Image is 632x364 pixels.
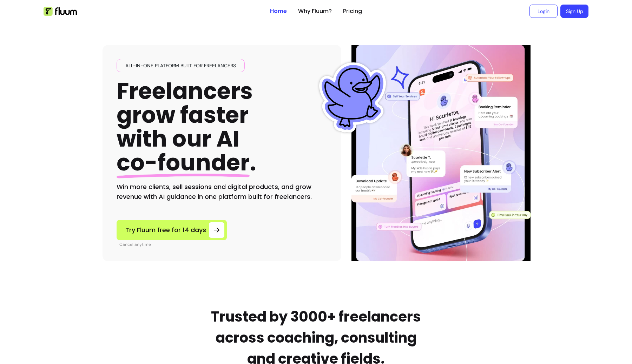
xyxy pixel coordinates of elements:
h2: Win more clients, sell sessions and digital products, and grow revenue with AI guidance in one pl... [117,182,327,202]
a: Why Fluum? [298,7,332,15]
a: Home [270,7,287,15]
a: Pricing [343,7,362,15]
img: Fluum Logo [44,7,77,16]
h1: Freelancers grow faster with our AI . [117,79,256,175]
span: co-founder [117,147,250,178]
a: Try Fluum free for 14 days [117,220,227,240]
span: All-in-one platform built for freelancers [123,62,239,69]
a: Sign Up [560,5,588,18]
img: Illustration of Fluum AI Co-Founder on a smartphone, showing solo business performance insights s... [353,45,529,261]
span: Try Fluum free for 14 days [125,225,206,235]
p: Cancel anytime [119,242,227,247]
img: Fluum Duck sticker [317,62,388,133]
a: Login [529,5,558,18]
